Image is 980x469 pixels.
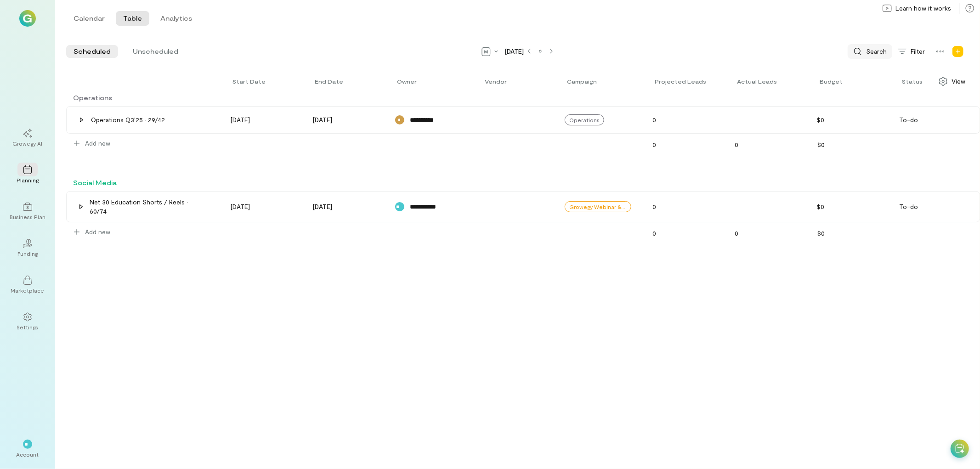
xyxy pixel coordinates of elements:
span: Actual leads [737,78,777,85]
span: Add new [85,227,110,237]
span: Campaign [567,78,597,85]
div: 0 [647,199,725,214]
a: Growegy AI [11,121,44,154]
span: Social Media [73,179,117,186]
div: Toggle SortBy [567,78,601,85]
div: Toggle SortBy [820,78,847,85]
div: Growegy AI [13,140,43,147]
button: Calendar [66,11,112,26]
div: [DATE] [231,115,292,124]
a: Planning [11,158,44,191]
span: View [952,77,965,86]
div: 0 [647,137,725,152]
div: Operations Q3'25 · 29/42 [91,115,165,124]
a: Marketplace [11,268,44,301]
div: Business Plan [10,213,45,220]
div: $0 [812,137,889,152]
div: [DATE] [313,115,374,124]
div: [DATE] [231,202,292,211]
span: Projected leads [655,78,707,85]
div: Show columns [933,74,971,89]
a: Funding [11,232,44,265]
div: Toggle SortBy [315,78,347,85]
div: Planning [17,176,39,184]
span: Scheduled [74,47,111,56]
button: Table [116,11,149,26]
div: Funding [17,250,38,257]
div: 0 [730,137,807,152]
div: Toggle SortBy [902,78,927,85]
span: Status [902,78,923,85]
div: Settings [17,323,39,331]
div: Toggle SortBy [485,78,511,85]
div: [DATE] [313,202,374,211]
span: Operations [569,116,600,124]
div: $0 [811,113,889,127]
span: Unscheduled [133,47,178,56]
span: Operations [73,94,112,102]
span: Add new [85,139,110,148]
span: Filter [911,47,925,56]
div: Account [17,451,39,458]
span: Vendor [485,78,507,85]
span: [DATE] [505,47,524,56]
span: End date [315,78,343,85]
button: Analytics [153,11,199,26]
div: Marketplace [11,287,45,294]
a: Business Plan [11,195,44,228]
span: Budget [820,78,843,85]
div: Toggle SortBy [655,78,711,85]
div: Toggle SortBy [232,78,270,85]
div: Net 30 Education Shorts / Reels · 60/74 [90,198,196,216]
div: Toggle SortBy [737,78,782,85]
div: Add new program [951,44,965,59]
div: 0 [647,113,725,127]
a: Settings [11,305,44,338]
span: Learn how it works [895,4,951,13]
span: Owner [397,78,417,85]
div: To-do [899,202,966,211]
div: 0 [647,226,725,241]
div: 0 [730,226,807,241]
div: To-do [899,115,966,124]
span: Growegy Webinar & Tutorials [569,203,627,210]
span: Search [866,47,887,56]
div: $0 [811,199,889,214]
span: Start date [232,78,266,85]
div: Toggle SortBy [397,78,421,85]
div: $0 [812,226,889,241]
